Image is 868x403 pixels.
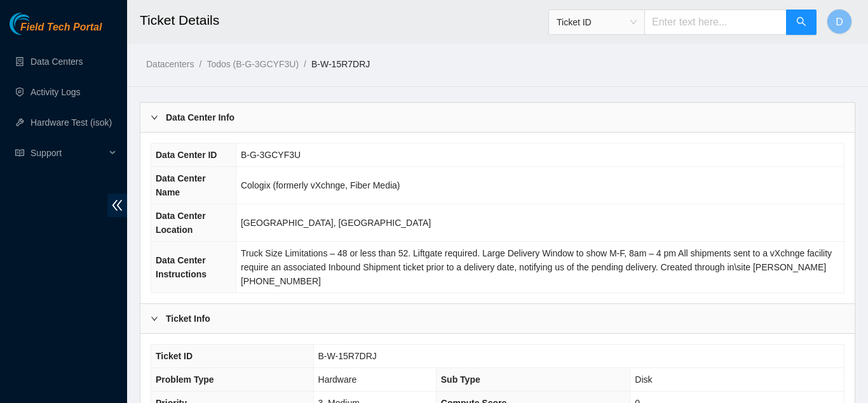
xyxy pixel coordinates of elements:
[207,59,299,69] a: Todos (B-G-3GCYF3U)
[166,312,210,326] b: Ticket Info
[156,351,193,361] span: Ticket ID
[151,114,158,121] span: right
[241,150,301,160] span: B-G-3GCYF3U
[107,194,127,217] span: double-left
[31,140,105,166] span: Support
[140,103,855,132] div: Data Center Info
[156,150,217,160] span: Data Center ID
[156,374,214,385] span: Problem Type
[241,248,832,286] span: Truck Size Limitations – 48 or less than 52. Liftgate required. Large Delivery Window to show M-F...
[146,59,194,69] a: Datacenters
[241,218,431,228] span: [GEOGRAPHIC_DATA], [GEOGRAPHIC_DATA]
[31,117,112,128] a: Hardware Test (isok)
[151,315,158,322] span: right
[557,13,637,32] span: Ticket ID
[635,374,652,385] span: Disk
[304,59,306,69] span: /
[20,22,102,34] span: Field Tech Portal
[10,13,64,35] img: Akamai Technologies
[241,180,400,190] span: Cologix (formerly vXchnge, Fiber Media)
[166,110,234,124] b: Data Center Info
[156,211,206,235] span: Data Center Location
[318,351,377,361] span: B-W-15R7DRJ
[827,9,852,34] button: D
[156,255,207,279] span: Data Center Instructions
[15,149,24,157] span: read
[31,56,83,67] a: Data Centers
[199,59,201,69] span: /
[156,173,206,197] span: Data Center Name
[311,59,370,69] a: B-W-15R7DRJ
[644,10,787,35] input: Enter text here...
[10,23,102,39] a: Akamai TechnologiesField Tech Portal
[441,374,480,385] span: Sub Type
[786,10,817,35] button: search
[836,14,843,30] span: D
[140,304,855,333] div: Ticket Info
[796,17,806,29] span: search
[318,374,357,385] span: Hardware
[31,87,81,97] a: Activity Logs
